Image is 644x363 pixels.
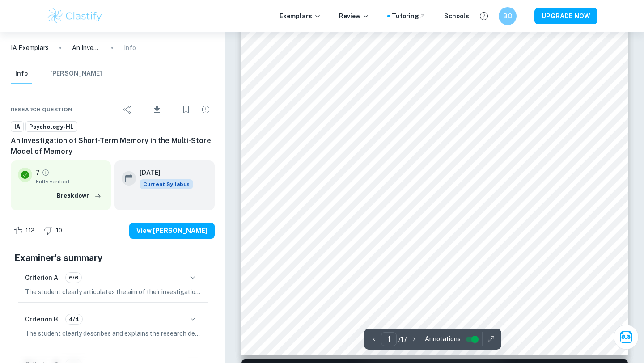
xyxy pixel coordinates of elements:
[47,7,103,25] img: Clastify logo
[398,334,407,344] p: / 17
[36,177,104,186] span: Fully verified
[42,169,50,177] a: Grade fully verified
[197,101,215,118] div: Report issue
[51,226,67,235] span: 10
[129,223,215,239] button: View [PERSON_NAME]
[140,179,193,189] div: This exemplar is based on the current syllabus. Feel free to refer to it for inspiration/ideas wh...
[41,224,67,238] div: Dislike
[339,11,369,21] p: Review
[36,168,40,177] p: 7
[11,64,32,84] button: Info
[11,106,72,114] span: Research question
[55,189,104,203] button: Breakdown
[476,8,491,24] button: Help and Feedback
[140,179,193,189] span: Current Syllabus
[14,251,211,265] h5: Examiner's summary
[66,274,81,282] span: 6/6
[25,287,200,297] p: The student clearly articulates the aim of their investigation, focusing on the effect of delay t...
[50,64,102,84] button: [PERSON_NAME]
[11,135,215,157] h6: An Investigation of Short-Term Memory in the Multi-Store Model of Memory
[138,98,175,121] div: Download
[25,121,77,132] a: Psychology-HL
[21,226,39,235] span: 112
[25,314,58,324] h6: Criterion B
[503,11,513,21] h6: BO
[177,101,195,118] div: Bookmark
[614,325,639,350] button: Ask Clai
[25,329,200,338] p: The student clearly describes and explains the research design, detailing the independent measure...
[425,334,461,344] span: Annotations
[140,168,186,177] h6: [DATE]
[72,43,101,53] p: An Investigation of Short-Term Memory in the Multi-Store Model of Memory
[26,122,77,131] span: Psychology-HL
[124,43,136,53] p: Info
[499,7,517,25] button: BO
[66,315,82,323] span: 4/4
[444,11,469,21] a: Schools
[534,8,597,24] button: UPGRADE NOW
[392,11,426,21] a: Tutoring
[11,121,24,132] a: IA
[11,43,49,53] a: IA Exemplars
[25,273,58,283] h6: Criterion A
[11,224,39,238] div: Like
[280,11,321,21] p: Exemplars
[119,101,136,118] div: Share
[11,122,23,131] span: IA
